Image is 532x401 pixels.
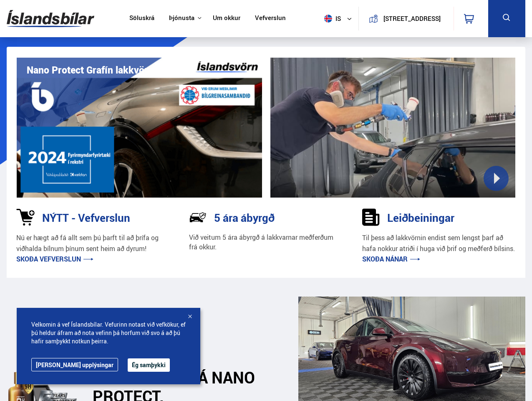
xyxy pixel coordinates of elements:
[324,15,332,23] img: svg+xml;base64,PHN2ZyB4bWxucz0iaHR0cDovL3d3dy53My5vcmcvMjAwMC9zdmciIHdpZHRoPSI1MTIiIGhlaWdodD0iNT...
[16,233,170,254] p: Nú er hægt að fá allt sem þú þarft til að þrífa og viðhalda bílnum þínum sent heim að dyrum!
[321,15,342,23] span: is
[169,14,194,22] button: Þjónusta
[128,358,170,372] button: Ég samþykki
[255,14,286,23] a: Vefverslun
[213,14,240,23] a: Um okkur
[381,15,443,22] button: [STREET_ADDRESS]
[189,233,343,252] p: Við veitum 5 ára ábyrgð á lakkvarnar meðferðum frá okkur.
[31,320,186,345] span: Velkomin á vef Íslandsbílar. Vefurinn notast við vefkökur, ef þú heldur áfram að nota vefinn þá h...
[214,211,275,224] h3: 5 ára ábyrgð
[362,233,516,254] p: Til þess að lakkvörnin endist sem lengst þarf að hafa nokkur atriði í huga við þrif og meðferð bí...
[387,211,454,224] h3: Leiðbeiningar
[362,254,420,264] a: Skoða nánar
[363,7,449,30] a: [STREET_ADDRESS]
[42,211,130,224] h3: NÝTT - Vefverslun
[7,5,94,32] img: G0Ugv5HjCgRt.svg
[129,14,154,23] a: Söluskrá
[17,58,262,198] img: vI42ee_Copy_of_H.png
[31,358,118,371] a: [PERSON_NAME] upplýsingar
[189,208,207,226] img: NP-R9RrMhXQFCiaa.svg
[27,64,154,76] h1: Nano Protect Grafín lakkvörn
[321,6,358,31] button: is
[362,208,380,226] img: sDldwouBCQTERH5k.svg
[16,208,35,226] img: 1kVRZhkadjUD8HsE.svg
[16,254,93,264] a: Skoða vefverslun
